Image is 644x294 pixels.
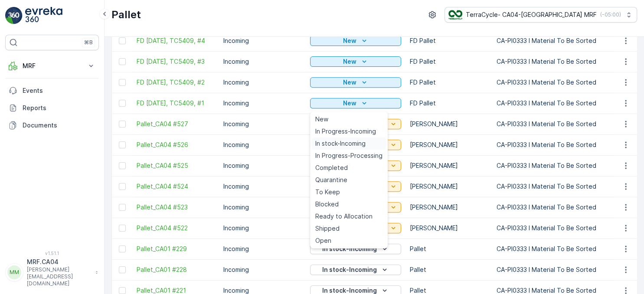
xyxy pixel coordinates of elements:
p: FD Pallet [410,57,488,66]
a: FD Sep 26 2025, TC5409, #1 [137,99,215,108]
div: Toggle Row Selected [119,162,126,169]
p: FD Pallet [410,99,488,108]
p: Incoming [223,265,301,274]
p: Reports [23,104,95,112]
span: Open [315,236,331,245]
p: New [343,36,356,45]
span: Shipped [315,224,340,233]
p: [PERSON_NAME] [410,224,488,232]
a: FD Sep 26 2025, TC5409, #3 [137,57,215,66]
a: Pallet_CA04 #525 [137,161,215,170]
a: Pallet_CA01 #229 [137,245,215,253]
p: Incoming [223,140,301,149]
span: New [315,115,328,124]
p: In stock-Incoming [322,245,377,253]
span: FD [DATE], TC5409, #3 [137,57,215,66]
div: Toggle Row Selected [119,121,126,127]
a: Pallet_CA04 #526 [137,140,215,149]
img: logo_light-DOdMpM7g.png [25,7,62,24]
p: Pallet [111,8,141,22]
p: Incoming [223,57,301,66]
p: Incoming [223,203,301,212]
p: [PERSON_NAME] [410,120,488,128]
div: Toggle Row Selected [119,225,126,232]
button: MRF [5,57,99,75]
span: FD [DATE], TC5409, #1 [137,99,215,108]
div: MM [7,265,21,279]
button: New [310,36,401,46]
div: Toggle Row Selected [119,100,126,107]
span: Ready to Allocation [315,212,373,221]
p: New [343,78,356,87]
p: [PERSON_NAME] [410,182,488,191]
span: Quarantine [315,176,347,184]
img: logo [5,7,23,24]
a: Pallet_CA04 #523 [137,203,215,212]
p: MRF [23,62,82,70]
a: FD Sep 26 2025, TC5409, #4 [137,36,215,45]
p: Incoming [223,120,301,128]
span: Pallet_CA01 #228 [137,265,215,274]
p: ( -05:00 ) [600,11,621,18]
p: MRF.CA04 [27,258,91,266]
a: Pallet_CA04 #524 [137,182,215,191]
div: Toggle Row Selected [119,58,126,65]
div: Toggle Row Selected [119,204,126,211]
p: In stock-Incoming [322,265,377,274]
a: Reports [5,99,99,117]
p: Pallet [410,265,488,274]
a: Events [5,82,99,99]
span: In Progress-Processing [315,151,382,160]
button: In stock-Incoming [310,265,401,275]
span: FD [DATE], TC5409, #2 [137,78,215,87]
p: Incoming [223,99,301,108]
p: Incoming [223,245,301,253]
div: Toggle Row Selected [119,287,126,294]
p: New [343,57,356,66]
button: New [310,98,401,108]
div: Toggle Row Selected [119,183,126,190]
button: TerraCycle- CA04-[GEOGRAPHIC_DATA] MRF(-05:00) [445,7,637,23]
p: [PERSON_NAME] [410,140,488,149]
span: FD [DATE], TC5409, #4 [137,36,215,45]
button: New [310,56,401,67]
div: Toggle Row Selected [119,245,126,252]
span: Completed [315,163,348,172]
button: In stock-Incoming [310,244,401,254]
p: TerraCycle- CA04-[GEOGRAPHIC_DATA] MRF [466,10,597,19]
p: Pallet [410,245,488,253]
div: Toggle Row Selected [119,37,126,44]
p: ⌘B [84,39,93,46]
p: Documents [23,121,95,130]
a: Pallet_CA04 #522 [137,224,215,232]
span: Blocked [315,200,339,209]
span: In stock-Incoming [315,139,366,148]
p: Events [23,86,95,95]
a: Pallet_CA04 #527 [137,120,215,128]
p: Incoming [223,224,301,232]
p: Incoming [223,78,301,87]
p: [PERSON_NAME] [410,203,488,212]
button: MMMRF.CA04[PERSON_NAME][EMAIL_ADDRESS][DOMAIN_NAME] [5,258,99,287]
span: In Progress-Incoming [315,127,376,136]
p: FD Pallet [410,78,488,87]
p: Incoming [223,36,301,45]
button: New [310,77,401,88]
span: v 1.51.1 [5,251,99,256]
img: TC_8rdWMmT_gp9TRR3.png [448,10,462,20]
div: Toggle Row Selected [119,79,126,86]
ul: New [310,111,388,248]
p: New [343,99,356,108]
p: FD Pallet [410,36,488,45]
div: Toggle Row Selected [119,141,126,148]
div: Toggle Row Selected [119,266,126,273]
p: [PERSON_NAME] [410,161,488,170]
p: Incoming [223,161,301,170]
